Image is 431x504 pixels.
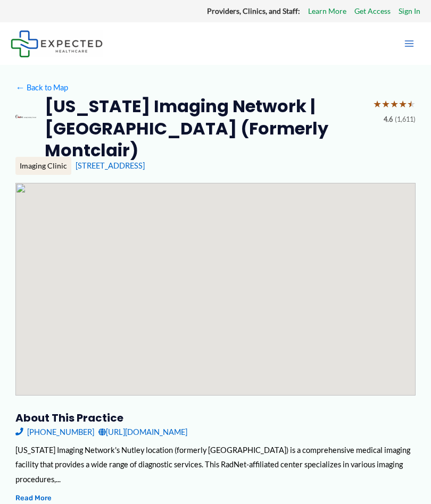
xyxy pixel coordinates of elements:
span: ★ [382,95,390,113]
a: Learn More [308,4,346,18]
span: ★ [399,95,407,113]
h2: [US_STATE] Imaging Network | [GEOGRAPHIC_DATA] (Formerly Montclair) [45,95,364,162]
span: (1,611) [395,113,416,126]
a: ←Back to Map [15,80,68,95]
button: Main menu toggle [398,32,420,55]
a: Sign In [399,4,420,18]
h3: About this practice [15,411,416,425]
span: 4.6 [384,113,393,126]
strong: Providers, Clinics, and Staff: [207,6,300,15]
div: [US_STATE] Imaging Network's Nutley location (formerly [GEOGRAPHIC_DATA]) is a comprehensive medi... [15,443,416,486]
img: Expected Healthcare Logo - side, dark font, small [11,30,103,57]
span: ← [15,83,25,93]
a: [PHONE_NUMBER] [15,425,94,439]
span: ★ [390,95,399,113]
span: ★ [407,95,416,113]
span: ★ [373,95,382,113]
button: Read More [15,492,52,504]
a: Get Access [354,4,391,18]
a: [URL][DOMAIN_NAME] [98,425,187,439]
div: Imaging Clinic [15,157,71,175]
a: [STREET_ADDRESS] [76,161,145,170]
